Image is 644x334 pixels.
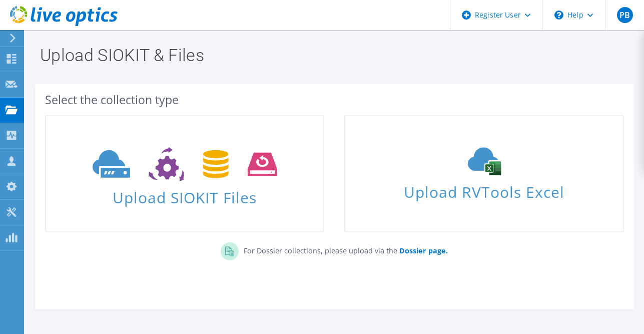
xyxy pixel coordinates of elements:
[399,246,448,255] b: Dossier page.
[45,115,324,232] a: Upload SIOKIT Files
[344,115,623,232] a: Upload RVTools Excel
[617,7,633,23] span: PB
[345,179,622,200] span: Upload RVTools Excel
[239,242,448,256] p: For Dossier collections, please upload via the
[397,246,448,255] a: Dossier page.
[554,11,563,20] svg: \n
[40,47,624,64] h1: Upload SIOKIT & Files
[46,184,323,205] span: Upload SIOKIT Files
[45,94,624,105] div: Select the collection type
